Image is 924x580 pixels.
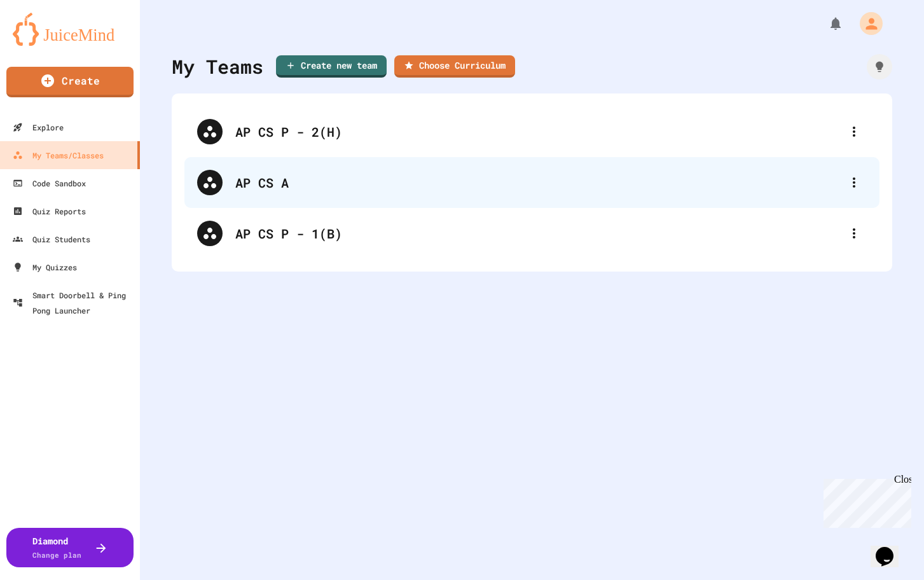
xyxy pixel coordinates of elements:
[32,550,81,560] span: Change plan
[184,208,879,259] div: AP CS P - 1(B)
[184,106,879,157] div: AP CS P - 2(H)
[235,173,841,192] div: AP CS A
[13,204,86,219] div: Quiz Reports
[6,67,134,97] a: Create
[13,259,77,275] div: My Quizzes
[13,148,104,163] div: My Teams/Classes
[13,120,64,135] div: Explore
[32,534,81,561] div: Diamond
[804,13,846,34] div: My Notifications
[846,9,886,38] div: My Account
[13,287,135,318] div: Smart Doorbell & Ping Pong Launcher
[6,528,134,567] button: DiamondChange plan
[172,52,263,81] div: My Teams
[13,176,86,191] div: Code Sandbox
[871,529,911,567] iframe: chat widget
[235,224,841,243] div: AP CS P - 1(B)
[184,157,879,208] div: AP CS A
[235,122,841,141] div: AP CS P - 2(H)
[13,231,90,247] div: Quiz Students
[818,474,911,528] iframe: chat widget
[5,5,88,81] div: Chat with us now!Close
[867,54,892,79] div: How it works
[394,55,515,78] a: Choose Curriculum
[276,55,387,78] a: Create new team
[13,13,127,46] img: logo-orange.svg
